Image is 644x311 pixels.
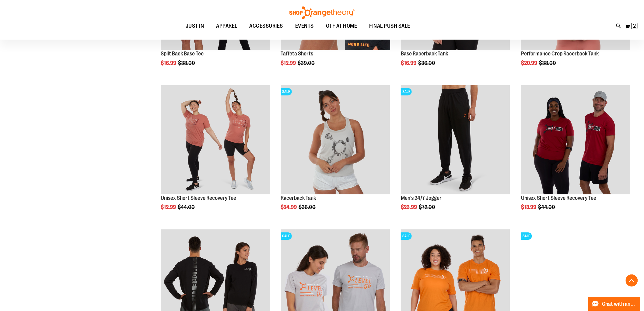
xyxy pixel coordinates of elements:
a: OTF AT HOME [320,19,363,33]
span: $38.00 [539,60,557,66]
span: 2 [633,23,636,29]
span: OTF AT HOME [326,19,357,33]
button: Chat with an Expert [588,297,641,311]
div: product [278,82,393,226]
span: $24.99 [281,204,298,210]
span: $12.99 [281,60,297,66]
a: Men's 24/7 Jogger [401,195,442,201]
a: Performance Crop Racerback Tank [521,51,599,57]
span: APPAREL [216,19,237,33]
span: FINAL PUSH SALE [369,19,411,33]
a: Product image for Unisex Short Sleeve Recovery Tee [161,85,270,195]
a: JUST IN [180,19,210,33]
a: Taffeta Shorts [281,51,313,57]
a: EVENTS [289,19,320,33]
a: Product image for Unisex SS Recovery Tee [521,85,630,195]
a: Base Racerback Tank [401,51,448,57]
span: SALE [281,232,292,240]
span: $44.00 [538,204,556,210]
span: $44.00 [178,204,196,210]
span: $72.00 [419,204,436,210]
a: Unisex Short Sleeve Recovery Tee [521,195,597,201]
img: Product image for Racerback Tank [281,85,390,194]
div: product [158,82,273,226]
a: APPAREL [210,19,243,33]
a: Racerback Tank [281,195,316,201]
span: $13.99 [521,204,537,210]
span: $36.00 [418,60,436,66]
a: Product image for Racerback TankSALE [281,85,390,195]
span: $20.99 [521,60,538,66]
a: Product image for 24/7 JoggerSALE [401,85,510,195]
span: $38.00 [178,60,196,66]
span: EVENTS [295,19,314,33]
span: $16.99 [401,60,417,66]
span: $12.99 [161,204,177,210]
span: JUST IN [186,19,204,33]
a: ACCESSORIES [243,19,289,33]
img: Product image for Unisex Short Sleeve Recovery Tee [161,85,270,194]
a: Split Back Base Tee [161,51,204,57]
span: Chat with an Expert [602,301,637,307]
div: product [398,82,513,226]
span: SALE [401,88,412,95]
img: Shop Orangetheory [289,6,355,19]
span: ACCESSORIES [250,19,283,33]
span: $39.00 [298,60,316,66]
a: FINAL PUSH SALE [363,19,417,33]
span: SALE [521,232,532,240]
span: $36.00 [299,204,317,210]
span: SALE [281,88,292,95]
img: Product image for 24/7 Jogger [401,85,510,194]
span: $23.99 [401,204,418,210]
a: Unisex Short Sleeve Recovery Tee [161,195,236,201]
span: $16.99 [161,60,177,66]
img: Product image for Unisex SS Recovery Tee [521,85,630,194]
div: product [518,82,633,226]
button: Back To Top [626,274,638,287]
span: SALE [401,232,412,240]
